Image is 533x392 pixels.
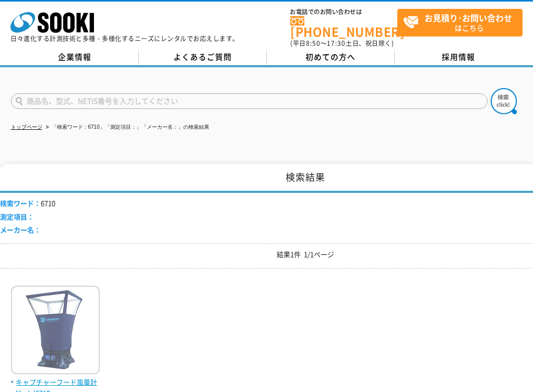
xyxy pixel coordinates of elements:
[327,39,346,48] span: 17:30
[403,9,522,35] span: はこちら
[10,35,239,42] p: 日々進化する計測技術と多種・多様化するニーズにレンタルでお応えします。
[11,124,42,130] a: トップページ
[44,122,209,133] li: 「検索ワード：6710」「測定項目：」「メーカー名：」の検索結果
[11,286,100,377] img: Model6710
[305,51,356,63] span: 初めての方へ
[491,88,517,114] img: btn_search.png
[290,16,397,38] a: [PHONE_NUMBER]
[290,9,397,15] span: お電話でのお問い合わせは
[290,39,394,48] span: (平日 ～ 土日、祝日除く)
[267,50,395,65] a: 初めての方へ
[306,39,321,48] span: 8:50
[424,11,512,24] strong: お見積り･お問い合わせ
[397,9,523,36] a: お見積り･お問い合わせはこちら
[11,93,488,109] input: 商品名、型式、NETIS番号を入力してください
[395,50,523,65] a: 採用情報
[11,50,139,65] a: 企業情報
[139,50,267,65] a: よくあるご質問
